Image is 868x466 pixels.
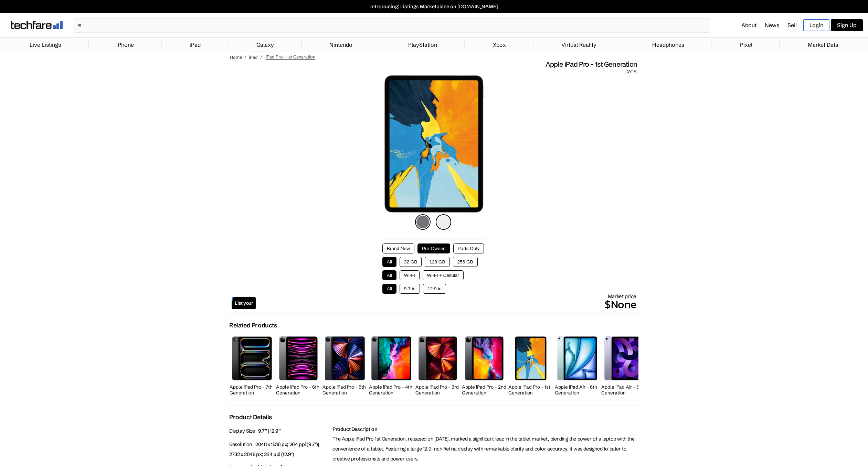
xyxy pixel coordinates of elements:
[382,243,414,253] button: Brand New
[249,54,258,60] a: iPad
[276,333,321,398] a: iPad Pro (6th Generation) Apple iPad Pro - 6th Generation
[256,296,636,313] p: $None
[803,19,829,31] a: Login
[515,336,547,380] img: iPad Pro (1st Generation)
[3,3,865,10] a: Introducing: Listings Marketplace on [DOMAIN_NAME]
[417,243,450,253] button: Pre-Owned
[186,38,204,52] a: iPad
[229,413,272,421] h2: Product Details
[831,19,863,31] a: Sign Up
[382,284,396,294] button: All
[229,440,329,459] p: Resolution
[555,333,600,398] a: iPad Air (6th Generation) Apple iPad Air - 6th Generation
[382,270,396,280] button: All
[423,284,446,294] button: 12.9 in
[604,336,643,380] img: iPad Air (5th Generation)
[230,384,274,396] h2: Apple iPad Pro - 7th Generation
[601,333,646,398] a: iPad Air (5th Generation) Apple iPad Air - 5th Generation
[415,333,460,398] a: iPad Pro (3rd Generation) Apple iPad Pro - 3rd Generation
[741,22,756,29] a: About
[400,257,422,267] button: 32 GB
[436,214,451,230] img: silver-icon
[382,257,396,267] button: All
[737,38,756,52] a: Pixel
[332,426,639,432] h2: Product Description
[462,333,507,398] a: iPad Pro (2nd Generation) Apple iPad Pro - 2nd Generation
[400,270,420,280] button: Wi-Fi
[546,60,637,69] span: Apple iPad Pro - 1st Generation
[266,54,315,60] span: iPad Pro - 1st Generation
[276,384,321,396] h2: Apple iPad Pro - 6th Generation
[232,336,272,380] img: iPad Pro (7th Generation)
[624,69,637,75] span: [DATE]
[415,384,460,396] h2: Apple iPad Pro - 3rd Generation
[229,426,329,436] p: Display Size
[508,384,553,396] h2: Apple iPad Pro - 1st Generation
[322,384,367,396] h2: Apple iPad Pro - 5th Generation
[230,333,274,398] a: iPad Pro (7th Generation) Apple iPad Pro - 7th Generation
[787,22,797,29] a: Sell
[371,336,411,380] img: iPad Pro (4th Generation)
[558,38,600,52] a: Virtual Reality
[322,333,367,398] a: iPad Pro (5th Generation) Apple iPad Pro - 5th Generation
[384,75,484,213] img: iPad Pro (1st Generation)
[258,428,280,434] span: 9.7” | 12.9”
[256,293,636,313] div: Market price
[462,384,507,396] h2: Apple iPad Pro - 2nd Generation
[425,257,449,267] button: 128 GB
[415,214,431,230] img: space-gray-icon
[244,54,246,60] span: /
[332,434,639,464] p: The Apple iPad Pro 1st Generation, released on [DATE], marked a significant leap in the tablet ma...
[369,384,414,396] h2: Apple iPad Pro - 4th Generation
[765,22,779,29] a: News
[649,38,688,52] a: Headphones
[325,336,365,380] img: iPad Pro (5th Generation)
[369,333,414,398] a: iPad Pro (4th Generation) Apple iPad Pro - 4th Generation
[555,384,600,396] h2: Apple iPad Air - 6th Generation
[419,336,457,380] img: iPad Pro (3rd Generation)
[601,384,646,396] h2: Apple iPad Air - 5th Generation
[229,322,277,329] h2: Related Products
[557,336,597,380] img: iPad Air (6th Generation)
[508,333,553,398] a: iPad Pro (1st Generation) Apple iPad Pro - 1st Generation
[279,336,318,380] img: iPad Pro (6th Generation)
[453,243,484,253] button: Parts Only
[465,336,504,380] img: iPad Pro (2nd Generation)
[423,270,464,280] button: Wi-Fi + Cellular
[260,54,262,60] span: /
[26,38,64,52] a: Live Listings
[230,54,242,60] a: Home
[11,21,63,29] img: techfare logo
[113,38,137,52] a: iPhone
[253,38,277,52] a: Galaxy
[326,38,356,52] a: Nintendo
[489,38,509,52] a: Xbox
[235,300,253,306] span: List your
[232,297,256,309] a: List your
[453,257,478,267] button: 256 GB
[405,38,441,52] a: PlayStation
[804,38,842,52] a: Market Data
[229,441,319,457] span: 2048 x 1536 px; 264 ppi (9.7")| 2732 x 2048 px; 264 ppi (12.9")
[400,284,420,294] button: 9.7 in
